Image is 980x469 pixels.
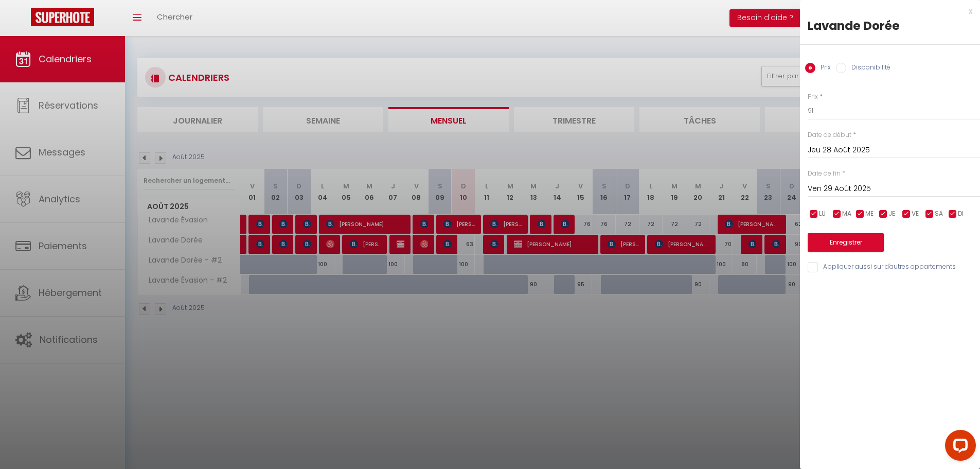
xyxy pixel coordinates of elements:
span: DI [958,209,964,219]
span: JE [888,209,895,219]
label: Disponibilité [846,63,890,74]
span: LU [819,209,826,219]
span: MA [842,209,851,219]
span: VE [912,209,919,219]
span: ME [865,209,874,219]
label: Prix [808,92,818,102]
label: Date de fin [808,169,841,179]
button: Enregistrer [808,233,884,252]
span: SA [935,209,943,219]
div: x [800,5,972,18]
label: Date de début [808,130,851,140]
iframe: LiveChat chat widget [937,426,980,469]
label: Prix [815,63,831,74]
div: Lavande Dorée [808,18,972,34]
